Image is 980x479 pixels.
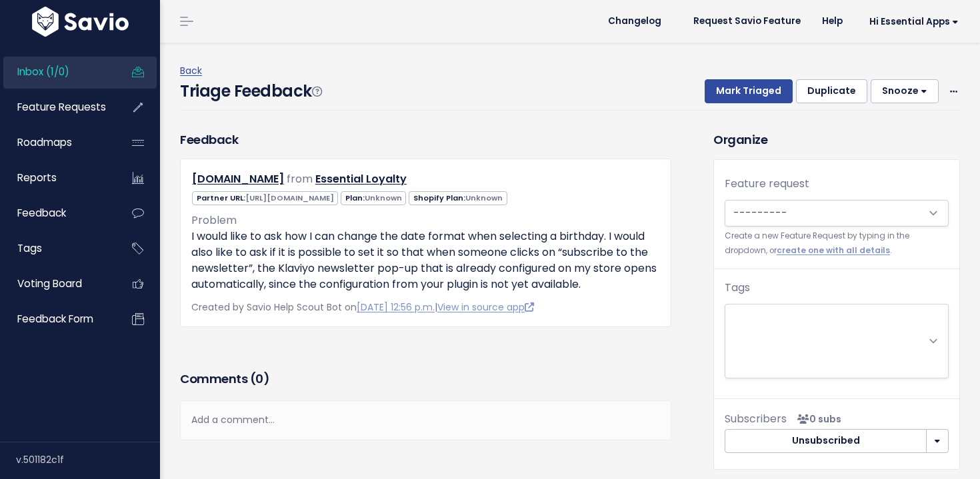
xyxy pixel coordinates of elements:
[192,171,284,187] a: [DOMAIN_NAME]
[17,206,66,220] span: Feedback
[437,300,534,314] a: View in source app
[315,171,407,187] a: Essential Loyalty
[365,193,402,203] span: Unknown
[409,191,507,205] span: Shopify Plan:
[180,370,671,388] h3: Comments ( )
[17,100,106,114] span: Feature Requests
[180,131,238,149] h3: Feedback
[3,268,111,299] a: Voting Board
[17,241,42,255] span: Tags
[725,429,927,453] button: Unsubscribed
[3,127,111,158] a: Roadmaps
[3,92,111,123] a: Feature Requests
[191,229,660,292] p: I would like to ask how I can change the date format when selecting a birthday. I would also like...
[17,171,57,185] span: Reports
[713,131,960,149] h3: Organize
[683,11,811,31] a: Request Savio Feature
[191,213,237,228] span: Problem
[811,11,853,31] a: Help
[725,229,949,258] small: Create a new Feature Request by typing in the dropdown, or .
[608,17,661,26] span: Changelog
[777,245,890,256] a: create one with all details
[341,191,406,205] span: Plan:
[869,17,959,27] span: Hi Essential Apps
[3,198,111,229] a: Feedback
[725,411,787,426] span: Subscribers
[853,11,969,32] a: Hi Essential Apps
[792,412,841,426] span: <p><strong>Subscribers</strong><br><br> No subscribers yet<br> </p>
[725,280,750,296] label: Tags
[3,57,111,87] a: Inbox (1/0)
[17,312,93,326] span: Feedback form
[796,79,867,103] button: Duplicate
[180,400,671,440] div: Add a comment...
[3,304,111,334] a: Feedback form
[871,79,939,103] button: Snooze
[357,300,435,314] a: [DATE] 12:56 p.m.
[3,233,111,264] a: Tags
[17,135,72,149] span: Roadmaps
[180,79,321,103] h4: Triage Feedback
[191,300,534,314] span: Created by Savio Help Scout Bot on |
[705,79,793,103] button: Mark Triaged
[29,7,132,37] img: logo-white.9d6f32f41409.svg
[17,65,69,79] span: Inbox (1/0)
[287,171,313,187] span: from
[180,64,202,77] a: Back
[192,191,338,205] span: Partner URL:
[3,163,111,193] a: Reports
[725,176,809,192] label: Feature request
[245,193,334,203] span: [URL][DOMAIN_NAME]
[465,193,503,203] span: Unknown
[255,370,263,387] span: 0
[17,276,82,290] span: Voting Board
[16,442,160,477] div: v.501182c1f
